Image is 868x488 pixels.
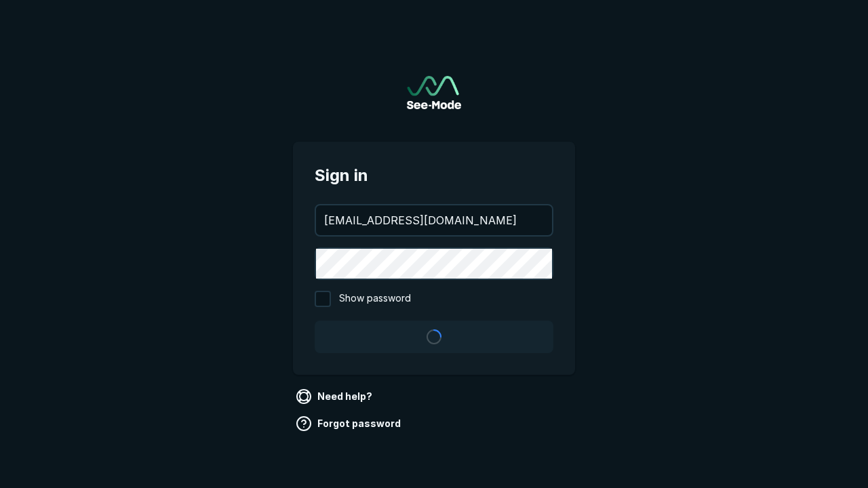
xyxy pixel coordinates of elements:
input: your@email.com [316,205,552,235]
img: See-Mode Logo [407,76,461,109]
a: Forgot password [293,413,406,434]
a: Need help? [293,386,378,407]
a: Go to sign in [407,76,461,109]
span: Sign in [315,163,553,188]
span: Show password [339,291,411,307]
